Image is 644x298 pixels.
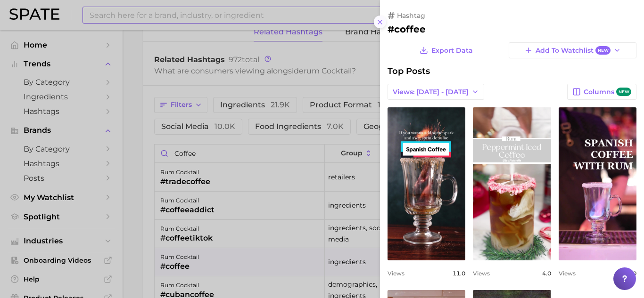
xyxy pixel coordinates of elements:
[559,270,576,277] span: Views
[431,47,473,55] span: Export Data
[567,84,636,100] button: Columnsnew
[393,88,469,96] span: Views: [DATE] - [DATE]
[388,66,430,76] span: Top Posts
[388,84,484,100] button: Views: [DATE] - [DATE]
[542,270,551,277] span: 4.0
[453,270,465,277] span: 11.0
[388,24,636,35] h2: #coffee
[584,88,631,97] span: Columns
[388,270,405,277] span: Views
[595,46,611,55] span: New
[473,270,490,277] span: Views
[536,46,611,55] span: Add to Watchlist
[616,88,631,97] span: new
[397,11,425,20] span: hashtag
[417,42,475,58] button: Export Data
[509,42,636,58] button: Add to WatchlistNew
